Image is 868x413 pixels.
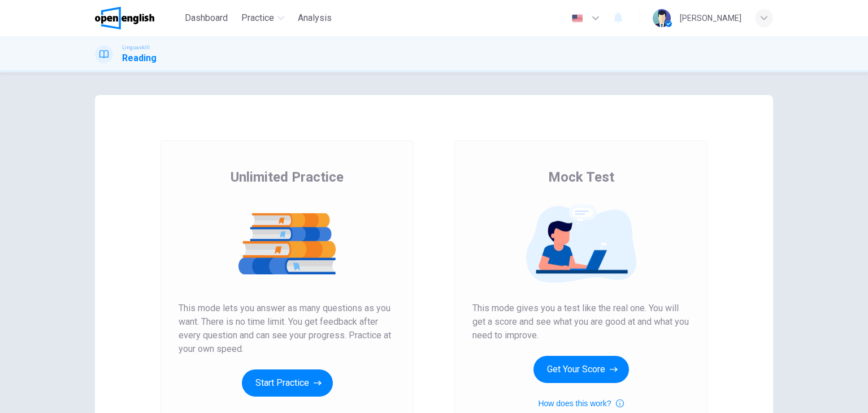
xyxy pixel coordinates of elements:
[538,397,623,410] button: How does this work?
[533,356,629,383] button: Get Your Score
[570,14,584,23] img: en
[293,8,336,28] button: Analysis
[298,11,332,25] span: Analysis
[95,7,154,29] img: OpenEnglish logo
[122,44,150,51] span: Linguaskill
[242,369,333,397] button: Start Practice
[548,168,614,186] span: Mock Test
[237,8,289,28] button: Practice
[241,11,274,25] span: Practice
[122,51,157,65] h1: Reading
[231,168,344,186] span: Unlimited Practice
[680,11,741,25] div: [PERSON_NAME]
[472,302,689,342] span: This mode gives you a test like the real one. You will get a score and see what you are good at a...
[185,11,228,25] span: Dashboard
[180,8,232,28] button: Dashboard
[95,7,180,29] a: OpenEnglish logo
[179,302,396,356] span: This mode lets you answer as many questions as you want. There is no time limit. You get feedback...
[653,9,671,27] img: Profile picture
